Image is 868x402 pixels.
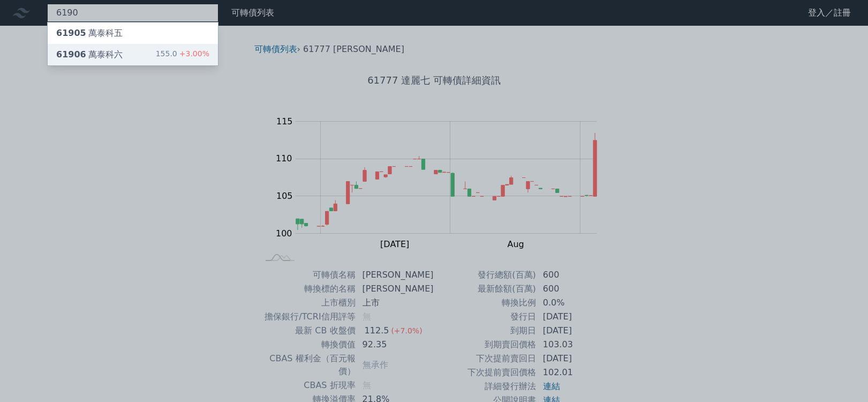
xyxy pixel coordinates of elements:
[177,49,209,58] span: +3.00%
[156,48,209,61] div: 155.0
[56,27,123,40] div: 萬泰科五
[56,28,86,38] span: 61905
[56,49,86,59] span: 61906
[48,44,218,65] a: 61906萬泰科六 155.0+3.00%
[48,23,218,44] a: 61905萬泰科五
[56,48,123,61] div: 萬泰科六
